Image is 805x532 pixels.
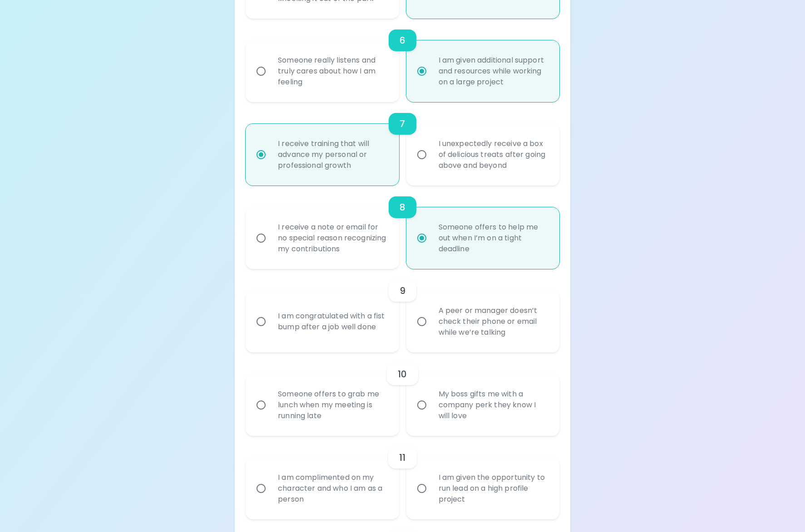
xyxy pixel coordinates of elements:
[400,283,405,298] h6: 9
[431,461,554,516] div: I am given the opportunity to run lead on a high profile project
[271,44,394,98] div: Someone really listens and truly cares about how I am feeling
[431,127,554,182] div: I unexpectedly receive a box of delicious treats after going above and beyond
[431,294,554,349] div: A peer or manager doesn’t check their phone or email while we’re talking
[431,378,554,432] div: My boss gifts me with a company perk they know I will love
[431,211,554,265] div: Someone offers to help me out when I’m on a tight deadline
[246,185,559,269] div: choice-group-check
[431,44,554,98] div: I am given additional support and resources while working on a large project
[271,211,394,265] div: I receive a note or email for no special reason recognizing my contributions
[400,117,405,131] h6: 7
[246,269,559,352] div: choice-group-check
[246,19,559,102] div: choice-group-check
[400,33,405,48] h6: 6
[398,367,407,381] h6: 10
[246,436,559,519] div: choice-group-check
[271,461,394,516] div: I am complimented on my character and who I am as a person
[246,352,559,436] div: choice-group-check
[400,200,405,215] h6: 8
[271,378,394,432] div: Someone offers to grab me lunch when my meeting is running late
[399,450,405,465] h6: 11
[246,102,559,185] div: choice-group-check
[271,127,394,182] div: I receive training that will advance my personal or professional growth
[271,300,394,343] div: I am congratulated with a fist bump after a job well done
